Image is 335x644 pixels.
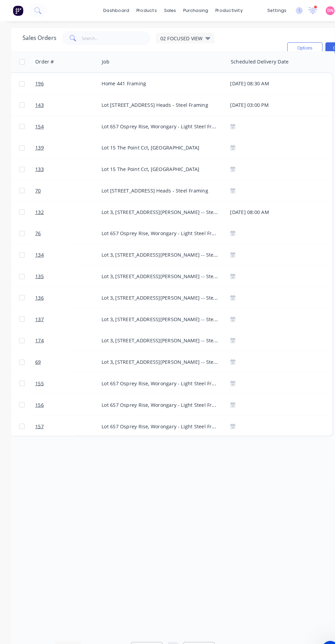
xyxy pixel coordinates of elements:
[34,174,75,195] a: 70
[34,181,40,188] span: 70
[34,133,75,153] a: 139
[134,624,154,630] span: Previous
[127,624,157,630] a: Previous page
[34,98,42,105] span: 143
[34,195,75,216] a: 132
[34,340,75,361] a: 69
[34,77,42,84] span: 196
[34,389,42,396] span: 156
[34,56,52,63] div: Order #
[98,389,212,396] div: Lot 657 Osprey Rise, Worongary - Light Steel Framing
[34,285,42,292] span: 136
[34,243,42,250] span: 134
[34,299,75,319] a: 137
[255,5,281,15] div: settings
[34,403,75,423] a: 157
[98,410,212,416] div: Lot 657 Osprey Rise, Worongary - Light Steel Framing
[98,306,212,313] div: Lot 3, [STREET_ADDRESS][PERSON_NAME] -- Steel Framing Solutions - Rev 4
[174,5,205,15] div: purchasing
[186,624,196,630] span: Next
[34,216,75,236] a: 76
[156,5,174,15] div: sales
[34,112,75,133] a: 154
[97,5,129,15] a: dashboard
[98,368,212,375] div: Lot 657 Osprey Rise, Worongary - Light Steel Framing
[16,624,50,630] span: Rows per page
[98,223,212,229] div: Lot 657 Osprey Rise, Worongary - Light Steel Framing
[34,319,75,340] a: 174
[34,326,42,333] span: 174
[98,347,212,354] div: Lot 3, [STREET_ADDRESS][PERSON_NAME] -- Steel Framing Solutions - Rev 4
[34,257,75,278] a: 135
[98,181,212,188] div: Lot [STREET_ADDRESS] Heads - Steel Framing
[326,621,331,626] span: 6
[224,56,280,63] div: Scheduled Delivery Date
[317,7,323,13] span: DN
[98,140,212,146] div: Lot 15 The Point Cct, [GEOGRAPHIC_DATA]
[34,119,42,126] span: 154
[34,361,75,382] a: 155
[34,71,75,91] a: 196
[34,306,42,313] span: 137
[98,285,212,292] div: Lot 3, [STREET_ADDRESS][PERSON_NAME] -- Steel Framing Solutions - Rev 4
[98,119,212,126] div: Lot 657 Osprey Rise, Worongary - Light Steel Framing
[22,33,55,40] h1: Sales Orders
[34,202,42,209] span: 132
[178,624,208,630] a: Next page
[98,98,212,105] div: Lot [STREET_ADDRESS] Heads - Steel Framing
[278,41,312,52] button: Options
[312,621,328,637] iframe: Intercom live chat
[98,77,212,84] div: Home 441 Framing
[223,201,320,210] div: [DATE] 08:00 AM
[34,223,40,229] span: 76
[34,140,42,146] span: 139
[34,237,75,257] a: 134
[98,326,212,333] div: Lot 3, [STREET_ADDRESS][PERSON_NAME] -- Steel Framing Solutions - Rev 4
[98,264,212,271] div: Lot 3, [STREET_ADDRESS][PERSON_NAME] -- Steel Framing Solutions - Rev 4
[223,97,320,106] div: [DATE] 03:00 PM
[98,202,212,209] div: Lot 3, [STREET_ADDRESS][PERSON_NAME] -- Steel Framing Solutions - Rev 4
[79,30,146,44] input: Search...
[34,347,40,354] span: 69
[205,5,239,15] div: productivity
[98,243,212,250] div: Lot 3, [STREET_ADDRESS][PERSON_NAME] -- Steel Framing Solutions - Rev 4
[34,91,75,112] a: 143
[12,5,23,15] img: Factory
[124,622,211,632] ul: Pagination
[98,160,212,167] div: Lot 15 The Point Cct, [GEOGRAPHIC_DATA]
[155,33,196,41] span: 02 FOCUSED VIEW
[129,5,156,15] div: products
[34,264,42,271] span: 135
[34,154,75,174] a: 133
[34,160,42,167] span: 133
[34,278,75,299] a: 136
[223,77,320,85] div: [DATE] 08:30 AM
[99,56,106,63] div: Job
[34,368,42,375] span: 155
[162,622,173,632] a: Page 1 is your current page
[34,410,42,416] span: 157
[34,382,75,402] a: 156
